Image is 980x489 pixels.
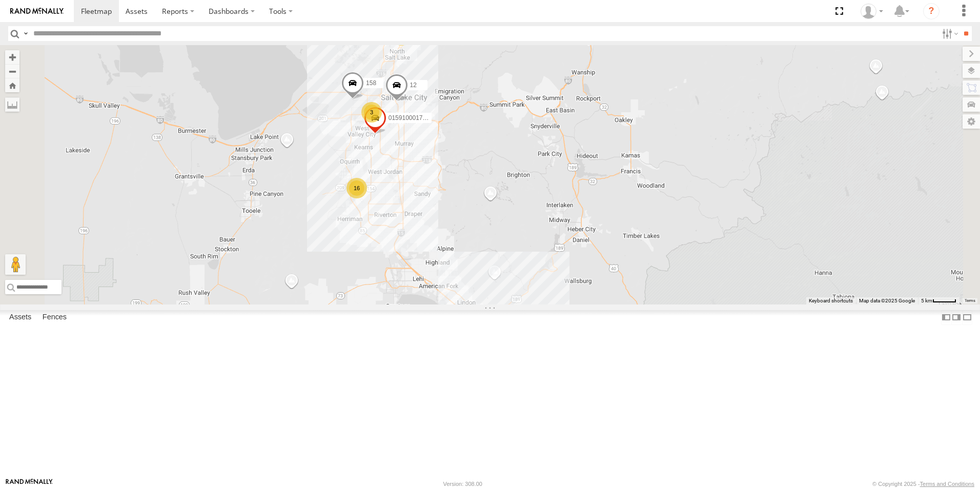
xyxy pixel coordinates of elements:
span: 5 km [921,298,932,303]
label: Hide Summary Table [962,310,972,325]
div: Version: 308.00 [443,481,482,487]
button: Drag Pegman onto the map to open Street View [5,254,26,275]
div: 16 [346,178,367,198]
label: Measure [5,97,19,112]
label: Fences [37,310,72,324]
button: Zoom Home [5,78,19,92]
i: ? [923,3,940,19]
button: Keyboard shortcuts [809,297,853,304]
label: Search Query [22,26,30,41]
label: Dock Summary Table to the Left [941,310,951,325]
label: Dock Summary Table to the Right [951,310,962,325]
div: 3 [361,102,382,123]
span: 015910001775256 [389,114,440,121]
span: 12 [410,81,417,89]
button: Map Scale: 5 km per 43 pixels [918,297,959,304]
a: Terms (opens in new tab) [965,299,975,303]
button: Zoom out [5,64,19,78]
a: Visit our Website [6,479,53,489]
label: Map Settings [963,114,980,129]
span: 158 [366,79,376,87]
a: Terms and Conditions [920,481,974,487]
button: Zoom in [5,50,19,64]
div: © Copyright 2025 - [872,481,974,487]
label: Search Filter Options [938,26,960,41]
div: Keith Washburn [857,4,887,19]
img: rand-logo.svg [10,8,64,15]
span: Map data ©2025 Google [859,298,915,303]
label: Assets [4,310,36,324]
